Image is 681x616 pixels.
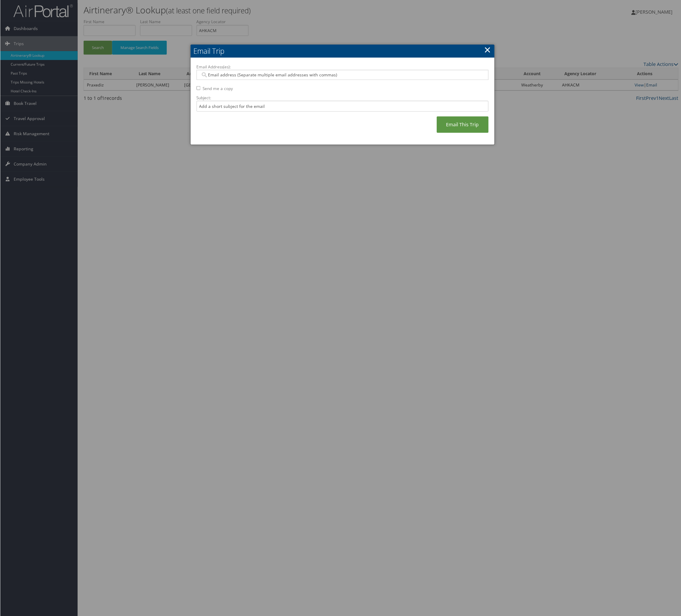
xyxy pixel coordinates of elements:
a: Email This Trip [437,116,489,133]
input: Email address (Separate multiple email addresses with commas) [200,72,476,78]
a: × [484,44,491,56]
input: Add a short subject for the email [196,101,489,112]
h2: Email Trip [190,45,494,58]
label: Send me a copy [203,86,233,92]
label: Subject: [196,95,489,101]
label: Email Address(es): [196,64,489,70]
